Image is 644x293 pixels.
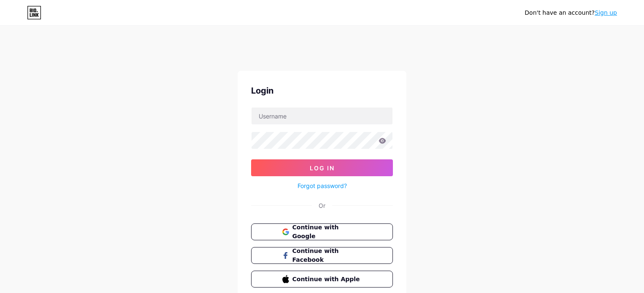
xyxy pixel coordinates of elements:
[310,164,335,172] span: Log In
[298,181,347,190] a: Forgot password?
[251,159,393,176] button: Log In
[292,247,362,264] span: Continue with Facebook
[251,271,393,288] button: Continue with Apple
[251,223,393,240] button: Continue with Google
[292,275,362,284] span: Continue with Apple
[595,9,617,16] a: Sign up
[319,201,325,210] div: Or
[252,108,392,124] input: Username
[251,247,393,264] button: Continue with Facebook
[292,223,362,241] span: Continue with Google
[251,84,393,97] div: Login
[525,8,617,17] div: Don't have an account?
